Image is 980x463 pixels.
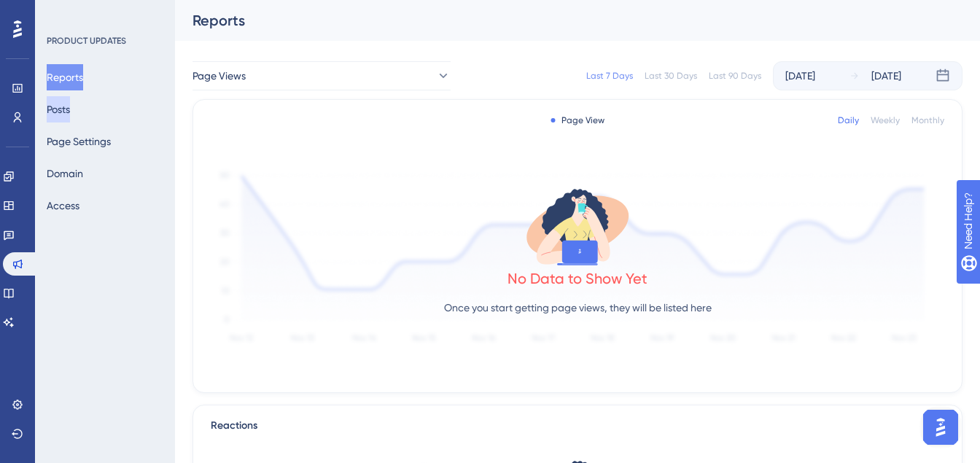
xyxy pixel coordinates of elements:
[192,61,451,90] button: Page Views
[192,67,246,85] span: Page Views
[838,114,859,126] div: Daily
[919,405,962,449] iframe: UserGuiding AI Assistant Launcher
[192,10,926,31] div: Reports
[709,70,761,82] div: Last 90 Days
[47,160,83,187] button: Domain
[444,299,712,316] p: Once you start getting page views, they will be listed here
[34,4,91,21] span: Need Help?
[586,70,633,82] div: Last 7 Days
[911,114,944,126] div: Monthly
[47,96,70,122] button: Posts
[47,35,126,47] div: PRODUCT UPDATES
[47,128,111,155] button: Page Settings
[645,70,697,82] div: Last 30 Days
[871,67,901,85] div: [DATE]
[47,192,79,219] button: Access
[211,417,944,435] div: Reactions
[47,64,83,90] button: Reports
[551,114,604,126] div: Page View
[871,114,900,126] div: Weekly
[785,67,815,85] div: [DATE]
[507,268,647,289] div: No Data to Show Yet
